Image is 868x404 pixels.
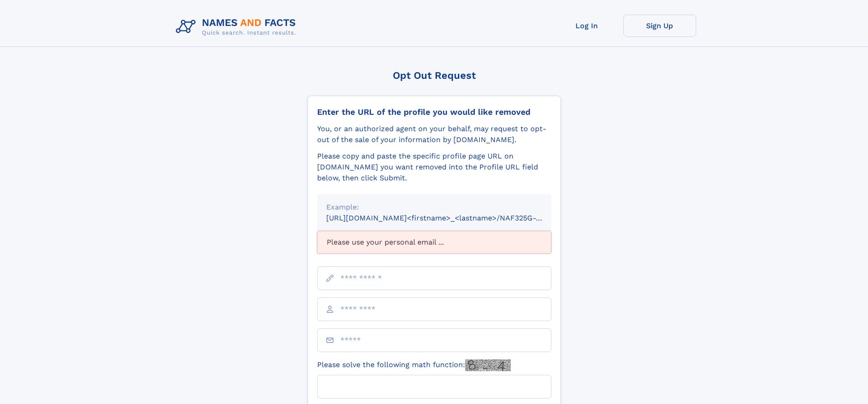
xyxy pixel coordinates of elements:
div: Example: [326,202,542,213]
a: Sign Up [623,15,696,37]
div: Please use your personal email ... [317,231,551,254]
label: Please solve the following math function: [317,359,511,371]
a: Log In [550,15,623,37]
div: You, or an authorized agent on your behalf, may request to opt-out of the sale of your informatio... [317,123,551,145]
div: Enter the URL of the profile you would like removed [317,107,551,117]
small: [URL][DOMAIN_NAME]<firstname>_<lastname>/NAF325G-xxxxxxxx [326,214,569,222]
div: Please copy and paste the specific profile page URL on [DOMAIN_NAME] you want removed into the Pr... [317,151,551,184]
div: Opt Out Request [308,70,561,81]
img: Logo Names and Facts [172,15,303,39]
